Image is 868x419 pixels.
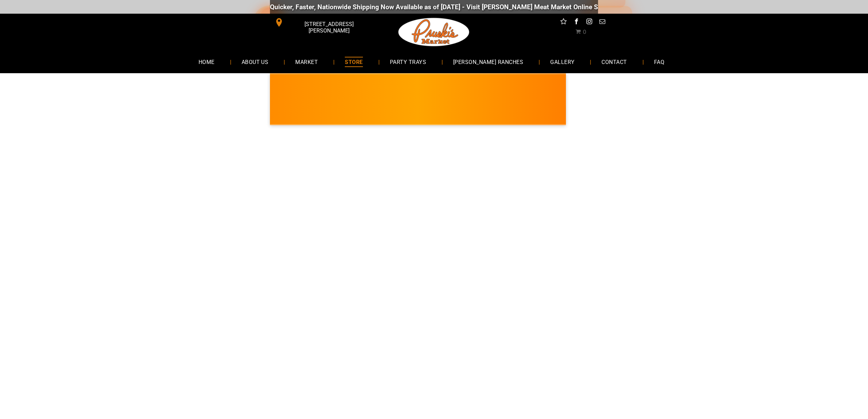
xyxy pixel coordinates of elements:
[270,17,375,28] a: [STREET_ADDRESS][PERSON_NAME]
[564,104,698,115] span: [PERSON_NAME] MARKET
[380,53,436,71] a: PARTY TRAYS
[644,53,675,71] a: FAQ
[572,17,581,28] a: facebook
[397,14,471,51] img: Pruski-s+Market+HQ+Logo2-1920w.png
[583,29,586,35] span: 0
[559,17,568,28] a: Social network
[285,53,328,71] a: MARKET
[269,3,682,11] div: Quicker, Faster, Nationwide Shipping Now Available as of [DATE] - Visit [PERSON_NAME] Meat Market...
[585,17,594,28] a: instagram
[540,53,585,71] a: GALLERY
[231,53,279,71] a: ABOUT US
[598,17,607,28] a: email
[443,53,533,71] a: [PERSON_NAME] RANCHES
[188,53,225,71] a: HOME
[335,53,373,71] a: STORE
[591,53,637,71] a: CONTACT
[285,17,373,37] span: [STREET_ADDRESS][PERSON_NAME]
